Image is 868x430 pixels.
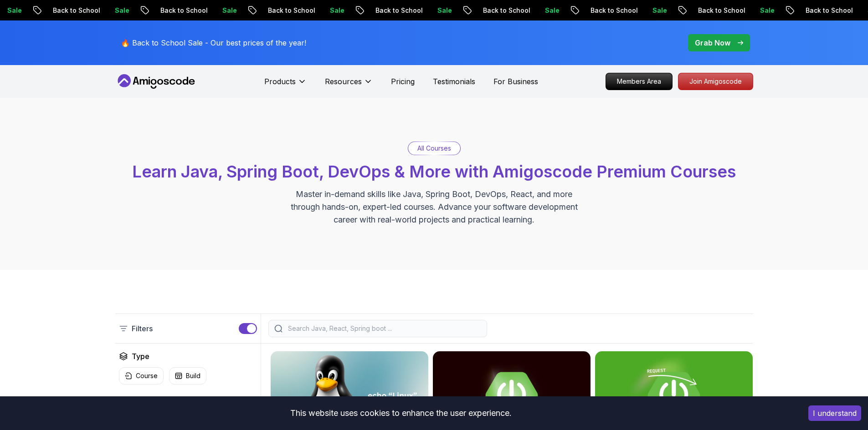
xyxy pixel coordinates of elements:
[179,6,208,15] p: Sale
[286,324,481,333] input: Search Java, React, Spring boot ...
[119,367,164,384] button: Course
[186,371,200,380] p: Build
[678,73,753,90] a: Join Amigoscode
[394,6,423,15] p: Sale
[264,76,307,94] button: Products
[325,76,362,87] p: Resources
[609,6,638,15] p: Sale
[493,76,538,87] a: For Business
[225,6,287,15] p: Back to School
[433,76,475,87] a: Testimonials
[325,76,373,94] button: Resources
[391,76,415,87] a: Pricing
[136,371,158,380] p: Course
[121,37,306,48] p: 🔥 Back to School Sale - Our best prices of the year!
[606,73,673,90] a: Members Area
[264,76,296,87] p: Products
[332,6,394,15] p: Back to School
[417,144,451,153] p: All Courses
[10,6,72,15] p: Back to School
[678,73,753,90] p: Join Amigoscode
[132,351,149,362] h2: Type
[717,6,746,15] p: Sale
[132,162,736,182] span: Learn Java, Spring Boot, DevOps & More with Amigoscode Premium Courses
[762,6,824,15] p: Back to School
[606,73,672,90] p: Members Area
[655,6,717,15] p: Back to School
[547,6,609,15] p: Back to School
[695,37,730,48] p: Grab Now
[824,6,853,15] p: Sale
[169,367,206,384] button: Build
[502,6,531,15] p: Sale
[808,405,861,421] button: Accept cookies
[72,6,101,15] p: Sale
[132,323,153,334] p: Filters
[287,6,316,15] p: Sale
[440,6,502,15] p: Back to School
[117,6,179,15] p: Back to School
[281,188,587,226] p: Master in-demand skills like Java, Spring Boot, DevOps, React, and more through hands-on, expert-...
[7,403,795,423] div: This website uses cookies to enhance the user experience.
